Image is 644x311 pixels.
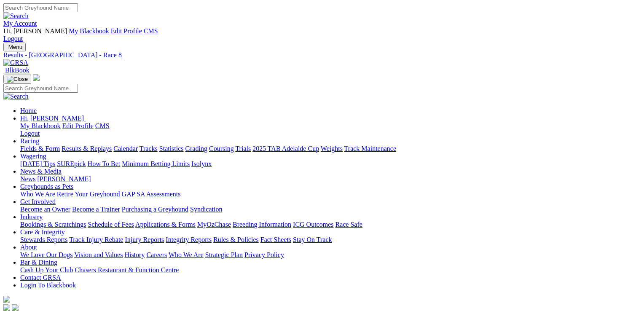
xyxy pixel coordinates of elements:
a: ICG Outcomes [293,221,333,228]
a: Wagering [20,153,46,160]
a: Industry [20,213,43,220]
a: Edit Profile [62,122,94,129]
a: Bar & Dining [20,259,57,266]
a: How To Bet [88,160,121,167]
div: Racing [20,145,634,153]
a: Logout [20,130,40,137]
a: Hi, [PERSON_NAME] [20,115,86,122]
a: My Account [3,20,37,27]
div: Bar & Dining [20,266,634,274]
span: Hi, [PERSON_NAME] [3,27,67,35]
a: Who We Are [20,190,55,198]
div: News & Media [20,175,634,183]
img: logo-grsa-white.png [33,74,40,81]
a: CMS [95,122,110,129]
a: History [124,251,145,258]
a: Care & Integrity [20,228,65,236]
div: Hi, [PERSON_NAME] [20,122,634,137]
a: Coursing [209,145,234,152]
a: Isolynx [191,160,212,167]
a: [DATE] Tips [20,160,55,167]
a: Calendar [113,145,138,152]
img: facebook.svg [3,304,10,311]
a: Fields & Form [20,145,60,152]
a: Breeding Information [233,221,291,228]
a: 2025 TAB Adelaide Cup [252,145,319,152]
a: Vision and Values [74,251,123,258]
span: Menu [8,44,22,50]
img: twitter.svg [12,304,19,311]
div: Greyhounds as Pets [20,190,634,198]
a: SUREpick [57,160,86,167]
a: Statistics [159,145,184,152]
a: Stay On Track [293,236,332,243]
a: News & Media [20,168,62,175]
a: Cash Up Your Club [20,266,73,273]
a: [PERSON_NAME] [37,175,91,182]
a: Weights [321,145,343,152]
a: Home [20,107,37,114]
a: Grading [185,145,207,152]
a: Greyhounds as Pets [20,183,73,190]
span: Hi, [PERSON_NAME] [20,115,84,122]
a: Stewards Reports [20,236,67,243]
div: My Account [3,27,634,43]
div: Wagering [20,160,634,168]
a: Contact GRSA [20,274,61,281]
a: Become an Owner [20,206,70,213]
a: Become a Trainer [72,206,120,213]
a: Privacy Policy [244,251,284,258]
a: Track Injury Rebate [69,236,123,243]
img: logo-grsa-white.png [3,296,10,303]
a: Strategic Plan [205,251,243,258]
a: Login To Blackbook [20,282,76,289]
a: Rules & Policies [213,236,259,243]
div: Get Involved [20,206,634,213]
a: GAP SA Assessments [122,190,181,198]
a: Chasers Restaurant & Function Centre [75,266,179,273]
input: Search [3,84,78,93]
a: Injury Reports [125,236,164,243]
a: Syndication [190,206,222,213]
a: My Blackbook [69,27,109,35]
a: Minimum Betting Limits [122,160,190,167]
img: Close [7,76,28,83]
button: Toggle navigation [3,43,26,51]
a: Purchasing a Greyhound [122,206,188,213]
a: Track Maintenance [344,145,396,152]
a: Fact Sheets [260,236,291,243]
div: Care & Integrity [20,236,634,244]
img: Search [3,12,29,20]
a: Careers [146,251,167,258]
img: GRSA [3,59,28,67]
a: BlkBook [3,67,30,74]
a: Racing [20,137,39,145]
a: Applications & Forms [135,221,196,228]
a: About [20,244,37,251]
a: Integrity Reports [166,236,212,243]
a: Logout [3,35,23,42]
a: Tracks [140,145,158,152]
div: About [20,251,634,259]
a: Edit Profile [111,27,142,35]
a: Results - [GEOGRAPHIC_DATA] - Race 8 [3,51,634,59]
a: MyOzChase [197,221,231,228]
span: BlkBook [5,67,30,74]
a: CMS [144,27,158,35]
a: Race Safe [335,221,362,228]
div: Industry [20,221,634,228]
a: Trials [235,145,251,152]
a: Retire Your Greyhound [57,190,120,198]
input: Search [3,3,78,12]
a: Bookings & Scratchings [20,221,86,228]
a: Schedule of Fees [88,221,134,228]
a: Results & Replays [62,145,112,152]
a: We Love Our Dogs [20,251,72,258]
a: Get Involved [20,198,56,205]
img: Search [3,93,29,100]
a: My Blackbook [20,122,61,129]
button: Toggle navigation [3,75,31,84]
a: Who We Are [169,251,204,258]
a: News [20,175,35,182]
